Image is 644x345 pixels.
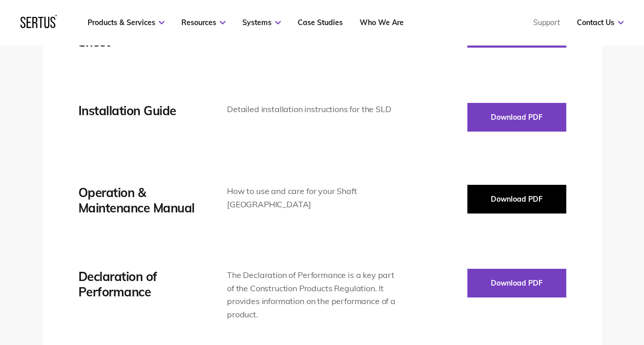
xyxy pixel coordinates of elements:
[298,18,343,27] a: Case Studies
[467,185,566,213] button: Download PDF
[227,185,397,211] div: How to use and care for your Shaft [GEOGRAPHIC_DATA]
[181,18,225,27] a: Resources
[78,185,196,215] div: Operation & Maintenance Manual
[227,269,397,321] div: The Declaration of Performance is a key part of the Construction Products Regulation. It provides...
[78,103,196,118] div: Installation Guide
[360,18,404,27] a: Who We Are
[88,18,164,27] a: Products & Services
[242,18,281,27] a: Systems
[78,269,196,299] div: Declaration of Performance
[460,226,644,345] iframe: Chat Widget
[467,103,566,132] button: Download PDF
[227,103,397,116] div: Detailed installation instructions for the SLD
[577,18,624,27] a: Contact Us
[533,18,560,27] a: Support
